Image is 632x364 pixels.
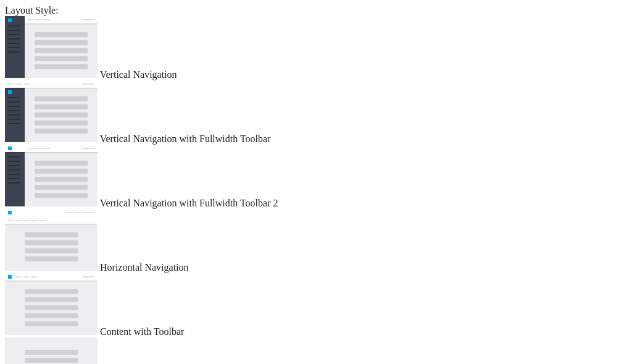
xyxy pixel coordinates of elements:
md-radio-button: Vertical Navigation with Fullwidth Toolbar 2 [5,145,627,209]
md-radio-button: Content with Toolbar [5,273,627,337]
img: content-with-toolbar.jpg [5,273,98,335]
span: Vertical Navigation [100,69,177,80]
img: vertical-nav-with-full-toolbar-2.jpg [5,145,98,206]
span: Vertical Navigation with Fullwidth Toolbar [100,133,271,144]
img: vertical-nav.jpg [5,16,98,78]
img: horizontal-nav.jpg [5,209,98,271]
md-radio-button: Horizontal Navigation [5,209,627,273]
md-radio-button: Vertical Navigation with Fullwidth Toolbar [5,80,627,145]
span: Vertical Navigation with Fullwidth Toolbar 2 [100,198,278,208]
md-radio-button: Vertical Navigation [5,16,627,80]
span: Content with Toolbar [100,326,184,337]
div: Layout Style: [5,5,627,16]
span: Horizontal Navigation [100,262,189,273]
img: vertical-nav-with-full-toolbar.jpg [5,80,98,142]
